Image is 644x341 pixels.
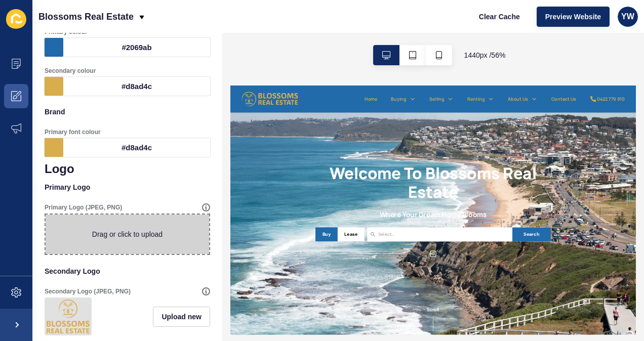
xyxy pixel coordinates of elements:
div: #d8ad4c [63,77,210,96]
h1: Welcome To Blossoms Real Estate [153,140,576,208]
div: #2069ab [63,38,210,57]
a: Home [241,18,265,30]
img: 22eba293993e09c6d8fc07eaaa4e725f.png [47,300,90,333]
p: Blossoms Real Estate [38,4,134,29]
a: Buying [289,18,316,30]
a: Contact Us [577,18,621,30]
div: #d8ad4c [63,138,210,157]
label: Primary font colour [45,128,101,136]
p: Secondary Logo [45,260,210,282]
label: Secondary Logo (JPEG, PNG) [45,287,131,295]
a: Renting [426,18,457,30]
span: Preview Website [545,12,601,22]
label: Primary Logo (JPEG, PNG) [45,203,122,211]
button: Preview Website [537,7,610,27]
p: Brand [45,101,210,123]
span: Clear Cache [479,12,520,22]
img: Company logo [20,10,122,38]
a: About Us [499,18,535,30]
button: Search [507,255,576,280]
p: Primary Logo [45,176,210,198]
h1: Logo [45,162,210,176]
button: Clear Cache [470,7,529,27]
h2: Where Your Dream Home Blooms [268,224,461,239]
span: Upload new [162,312,202,322]
button: Lease [193,255,241,280]
span: 1440 px / 56 % [464,50,506,60]
input: Select... [266,261,317,274]
a: Selling [358,18,385,30]
button: Upload new [153,307,210,327]
span: YW [621,12,634,22]
button: Buy [153,255,192,280]
label: Secondary colour [45,67,96,75]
